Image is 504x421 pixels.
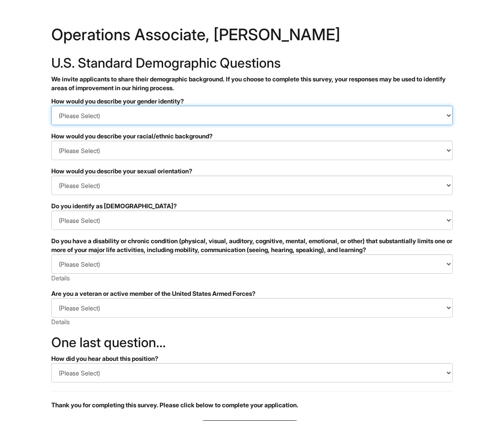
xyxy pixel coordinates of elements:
[51,210,453,230] select: Do you identify as transgender?
[51,354,453,363] div: How did you hear about this position?
[51,274,70,282] a: Details
[51,298,453,318] select: Are you a veteran or active member of the United States Armed Forces?
[51,132,453,141] div: How would you describe your racial/ethnic background?
[51,401,453,410] p: Thank you for completing this survey. Please click below to complete your application.
[51,363,453,383] select: How did you hear about this position?
[51,27,453,47] h1: Operations Associate, [PERSON_NAME]
[51,176,453,195] select: How would you describe your sexual orientation?
[51,335,453,350] h2: One last question…
[51,97,453,106] div: How would you describe your gender identity?
[51,237,453,254] div: Do you have a disability or chronic condition (physical, visual, auditory, cognitive, mental, emo...
[51,106,453,125] select: How would you describe your gender identity?
[51,75,453,92] p: We invite applicants to share their demographic background. If you choose to complete this survey...
[51,318,70,325] a: Details
[51,167,453,176] div: How would you describe your sexual orientation?
[51,289,453,298] div: Are you a veteran or active member of the United States Armed Forces?
[51,254,453,274] select: Do you have a disability or chronic condition (physical, visual, auditory, cognitive, mental, emo...
[51,56,453,70] h2: U.S. Standard Demographic Questions
[51,141,453,160] select: How would you describe your racial/ethnic background?
[51,202,453,210] div: Do you identify as [DEMOGRAPHIC_DATA]?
